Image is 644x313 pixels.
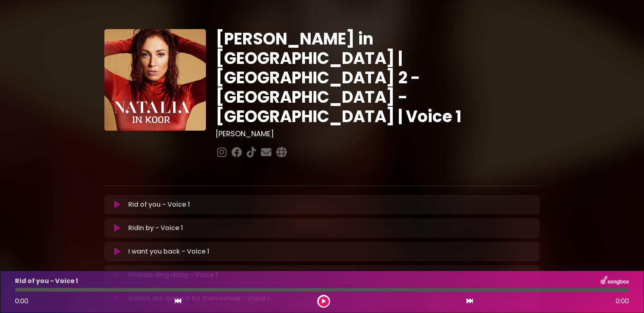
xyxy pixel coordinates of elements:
[104,29,206,131] img: YTVS25JmS9CLUqXqkEhs
[601,276,629,286] img: songbox-logo-white.png
[128,270,217,280] p: Shalala ding dong - Voice 1
[616,296,629,306] span: 0:00
[216,129,540,138] h3: [PERSON_NAME]
[128,200,190,209] p: Rid of you - Voice 1
[128,247,209,256] p: I want you back - Voice 1
[15,296,28,306] span: 0:00
[15,276,78,286] p: Rid of you - Voice 1
[216,29,540,126] h1: [PERSON_NAME] in [GEOGRAPHIC_DATA] | [GEOGRAPHIC_DATA] 2 - [GEOGRAPHIC_DATA] - [GEOGRAPHIC_DATA] ...
[128,223,183,233] p: Ridin by - Voice 1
